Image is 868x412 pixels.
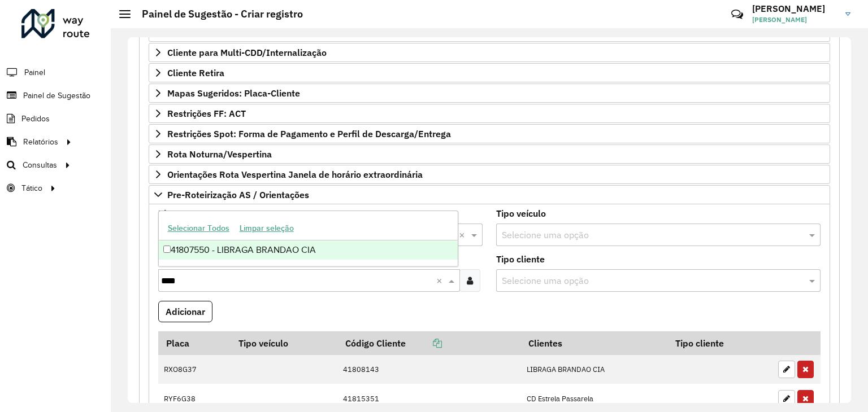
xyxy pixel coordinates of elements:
span: Painel de Sugestão [23,90,90,102]
a: Mapas Sugeridos: Placa-Cliente [149,84,830,103]
span: Pedidos [21,113,50,125]
a: Copiar [406,338,442,349]
span: Clear all [459,228,468,242]
label: Tipo veículo [496,207,546,220]
a: Cliente para Multi-CDD/Internalização [149,43,830,62]
span: Mapas Sugeridos: Placa-Cliente [167,89,300,98]
td: 41808143 [337,355,520,384]
th: Tipo veículo [231,331,337,355]
h3: [PERSON_NAME] [752,3,837,14]
th: Placa [158,331,231,355]
span: Rota Noturna/Vespertina [167,150,272,159]
button: Selecionar Todos [163,220,235,237]
a: Restrições Spot: Forma de Pagamento e Perfil de Descarga/Entrega [149,124,830,143]
div: 41807550 - LIBRAGA BRANDAO CIA [159,240,458,260]
ng-dropdown-panel: Options list [158,211,459,266]
span: Cliente para Multi-CDD/Internalização [167,48,327,57]
a: Restrições FF: ACT [149,104,830,123]
span: Relatórios [23,136,58,148]
span: Orientações Rota Vespertina Janela de horário extraordinária [167,170,423,179]
span: Tático [21,182,42,194]
a: Cliente Retira [149,63,830,82]
a: Pre-Roteirização AS / Orientações [149,185,830,204]
button: Limpar seleção [235,220,299,237]
th: Tipo cliente [667,331,772,355]
h2: Painel de Sugestão - Criar registro [131,8,303,20]
button: Adicionar [158,301,212,322]
span: Painel [24,67,45,78]
label: Tipo cliente [496,252,545,266]
td: LIBRAGA BRANDAO CIA [520,355,667,384]
span: Restrições Spot: Forma de Pagamento e Perfil de Descarga/Entrega [167,129,451,138]
a: Rota Noturna/Vespertina [149,144,830,164]
span: Restrições FF: ACT [167,109,246,118]
td: RXO8G37 [158,355,231,384]
th: Clientes [520,331,667,355]
a: Contato Rápido [725,2,749,27]
span: Consultas [23,159,57,171]
span: Pre-Roteirização AS / Orientações [167,190,309,199]
th: Código Cliente [337,331,520,355]
span: Cliente Retira [167,68,224,77]
a: Orientações Rota Vespertina Janela de horário extraordinária [149,165,830,184]
span: [PERSON_NAME] [752,15,837,25]
label: Placa [158,207,181,220]
span: Clear all [436,274,446,287]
